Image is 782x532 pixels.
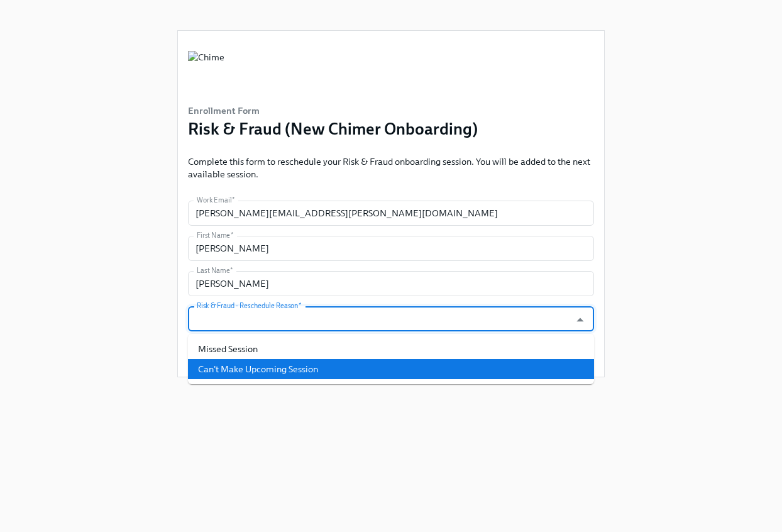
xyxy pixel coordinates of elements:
h6: Enrollment Form [188,104,478,118]
p: Complete this form to reschedule your Risk & Fraud onboarding session. You will be added to the n... [188,155,594,180]
h3: Risk & Fraud (New Chimer Onboarding) [188,118,478,140]
li: Missed Session [188,339,594,359]
button: Close [570,310,590,330]
li: Can't Make Upcoming Session [188,359,594,379]
img: Chime [188,51,224,89]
